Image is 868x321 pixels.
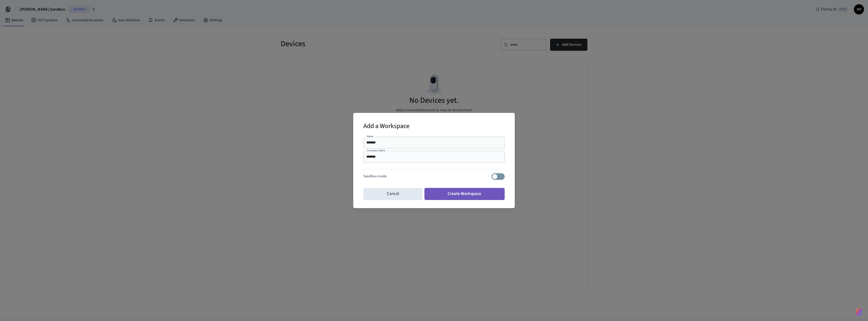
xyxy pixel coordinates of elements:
button: Cancel [363,188,422,200]
img: SeamLogoGradient.69752ec5.svg [856,308,862,316]
h2: Add a Workspace [363,119,410,134]
button: Create Workspace [424,188,505,200]
label: Company Name [367,149,385,152]
p: Sandbox mode [363,174,387,179]
label: Name [367,134,373,138]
